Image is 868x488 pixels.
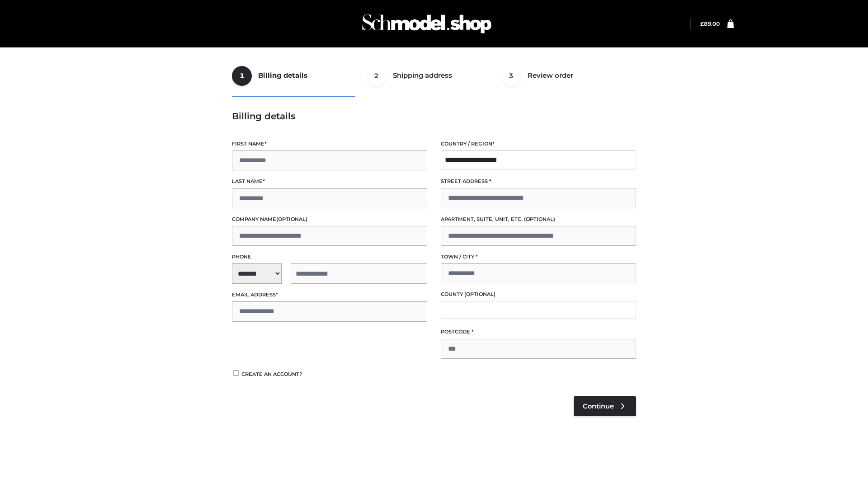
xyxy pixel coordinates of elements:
[232,253,427,261] label: Phone
[232,140,427,148] label: First name
[700,20,720,27] a: £89.00
[464,291,495,297] span: (optional)
[700,20,704,27] span: £
[700,20,720,27] bdi: 89.00
[241,371,302,377] span: Create an account?
[441,253,636,261] label: Town / City
[232,370,240,376] input: Create an account?
[441,177,636,186] label: Street address
[276,216,307,222] span: (optional)
[232,177,427,186] label: Last name
[441,215,636,224] label: Apartment, suite, unit, etc.
[524,216,555,222] span: (optional)
[583,402,614,410] span: Continue
[441,140,636,148] label: Country / Region
[359,6,495,42] img: Schmodel Admin 964
[441,290,636,299] label: County
[232,291,427,299] label: Email address
[232,215,427,224] label: Company name
[574,396,636,416] a: Continue
[232,111,636,122] h3: Billing details
[441,328,636,336] label: Postcode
